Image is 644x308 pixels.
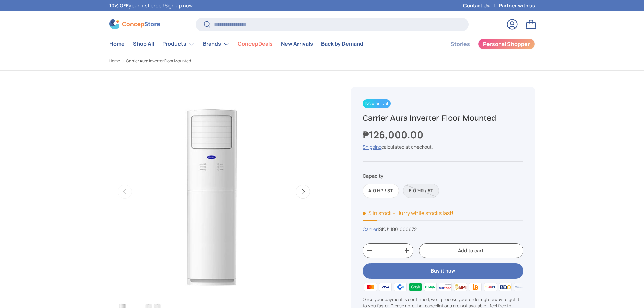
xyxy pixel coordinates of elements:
[363,143,523,150] div: calculated at checkout.
[363,209,392,217] span: 3 in stock
[162,37,195,51] a: Products
[109,37,125,50] a: Home
[281,37,313,50] a: New Arrivals
[423,282,438,292] img: maya
[393,282,408,292] img: gcash
[158,37,199,51] summary: Products
[203,37,230,51] a: Brands
[483,282,498,292] img: qrph
[109,58,335,64] nav: Breadcrumbs
[363,128,425,141] strong: ₱126,000.00
[513,282,528,292] img: metrobank
[363,282,378,292] img: master
[478,39,535,49] a: Personal Shopper
[419,243,523,258] button: Add to cart
[363,172,383,180] legend: Capacity
[463,2,499,9] a: Contact Us
[126,59,191,63] a: Carrier Aura Inverter Floor Mounted
[408,282,423,292] img: grabpay
[378,282,393,292] img: visa
[321,37,363,50] a: Back by Demand
[438,282,453,292] img: billease
[468,282,483,292] img: ubp
[379,226,389,232] span: SKU:
[363,99,391,108] span: New arrival
[453,282,468,292] img: bpi
[498,282,513,292] img: bdo
[363,226,378,232] a: Carrier
[483,41,530,47] span: Personal Shopper
[363,113,523,123] h1: Carrier Aura Inverter Floor Mounted
[165,2,192,9] a: Sign up now
[109,2,194,9] p: your first order! .
[109,19,160,29] img: ConcepStore
[403,184,439,198] label: Sold out
[434,37,535,51] nav: Secondary
[133,37,154,50] a: Shop All
[199,37,234,51] summary: Brands
[363,263,523,279] button: Buy it now
[390,226,417,232] span: 1801000672
[393,209,453,217] p: - Hurry while stocks last!
[109,2,129,9] strong: 10% OFF
[238,37,273,50] a: ConcepDeals
[109,37,363,51] nav: Primary
[363,144,381,150] a: Shipping
[451,38,470,51] a: Stories
[109,59,120,63] a: Home
[378,226,417,232] span: |
[499,2,535,9] a: Partner with us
